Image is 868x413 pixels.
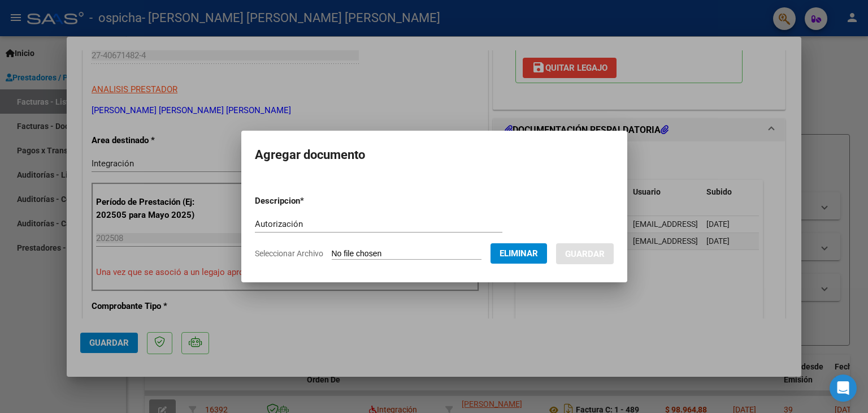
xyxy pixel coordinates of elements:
[255,144,614,166] h2: Agregar documento
[556,243,614,264] button: Guardar
[491,243,547,264] button: Eliminar
[255,195,363,208] p: Descripcion
[255,249,323,258] span: Seleccionar Archivo
[565,249,605,259] span: Guardar
[830,375,857,402] div: Open Intercom Messenger
[500,248,538,259] span: Eliminar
